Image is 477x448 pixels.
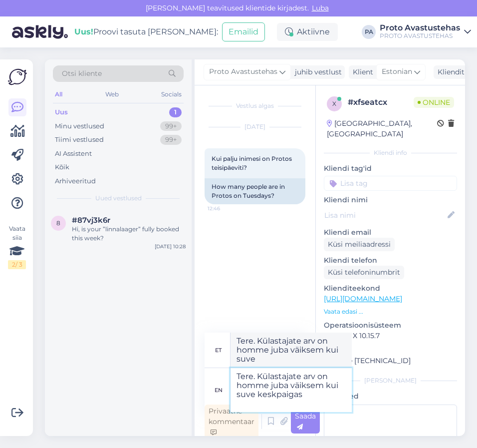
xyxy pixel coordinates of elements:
span: #87vj3k6r [72,216,110,225]
div: [DATE] 10:28 [155,243,186,250]
div: Kliendi info [324,148,457,157]
div: AI Assistent [55,149,92,159]
p: Chrome [TECHNICAL_ID] [324,356,457,366]
div: Proovi tasuta [PERSON_NAME]: [74,26,218,38]
div: [DATE] [205,122,305,131]
a: Proto AvastustehasPROTO AVASTUSTEHAS [380,24,471,40]
button: Emailid [222,22,265,41]
span: Online [414,97,454,108]
div: Privaatne kommentaar [205,405,258,439]
span: Proto Avastustehas [209,66,277,77]
div: Tiimi vestlused [55,135,104,145]
div: et [215,342,222,359]
div: Socials [159,88,184,101]
div: 99+ [160,135,182,145]
textarea: Tere. Külastajate arv on homme juba väiksem kui suve keskpaigas [231,368,352,412]
div: Aktiivne [277,23,338,41]
input: Lisa tag [324,176,457,191]
div: Minu vestlused [55,121,104,131]
p: Märkmed [324,391,457,402]
p: Kliendi telefon [324,255,457,266]
p: Klienditeekond [324,283,457,294]
img: Askly Logo [8,67,27,86]
p: Kliendi tag'id [324,163,457,174]
p: Kliendi email [324,227,457,238]
div: Vestlus algas [205,101,305,110]
div: PA [362,25,376,39]
div: All [53,88,64,101]
div: juhib vestlust [291,67,342,77]
div: Web [103,88,121,101]
p: Vaata edasi ... [324,307,457,316]
div: PROTO AVASTUSTEHAS [380,32,460,40]
div: Küsi telefoninumbrit [324,266,404,279]
b: Uus! [74,27,93,36]
p: Brauser [324,345,457,356]
input: Lisa nimi [324,210,446,221]
div: 99+ [160,121,182,131]
span: Uued vestlused [95,194,142,203]
div: Arhiveeritud [55,176,96,186]
div: Kõik [55,162,69,172]
span: 8 [56,219,60,227]
div: How many people are in Protos on Tuesdays? [205,178,305,204]
span: Otsi kliente [62,68,102,79]
div: Hi, is your ”linnalaager” fully booked this week? [72,225,186,243]
div: Proto Avastustehas [380,24,460,32]
p: Operatsioonisüsteem [324,320,457,331]
div: Klienditugi [434,67,476,77]
div: Uus [55,107,68,117]
div: en [215,382,223,399]
span: x [332,100,336,107]
p: Kliendi nimi [324,195,457,205]
span: Estonian [382,66,412,77]
div: 2 / 3 [8,260,26,269]
textarea: Tere. Külastajate arv on homme juba väiksem kui suve [231,333,352,368]
div: Klient [349,67,373,77]
p: Mac OS X 10.15.7 [324,331,457,341]
div: Küsi meiliaadressi [324,238,395,251]
span: Kui palju inimesi on Protos teisipäeviti? [212,155,293,171]
span: 12:46 [208,205,245,212]
div: 1 [169,107,182,117]
div: [PERSON_NAME] [324,376,457,385]
div: [GEOGRAPHIC_DATA], [GEOGRAPHIC_DATA] [327,118,437,139]
div: # xfseatcx [348,96,414,108]
div: Vaata siia [8,224,26,269]
a: [URL][DOMAIN_NAME] [324,294,402,303]
span: Luba [309,3,332,12]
